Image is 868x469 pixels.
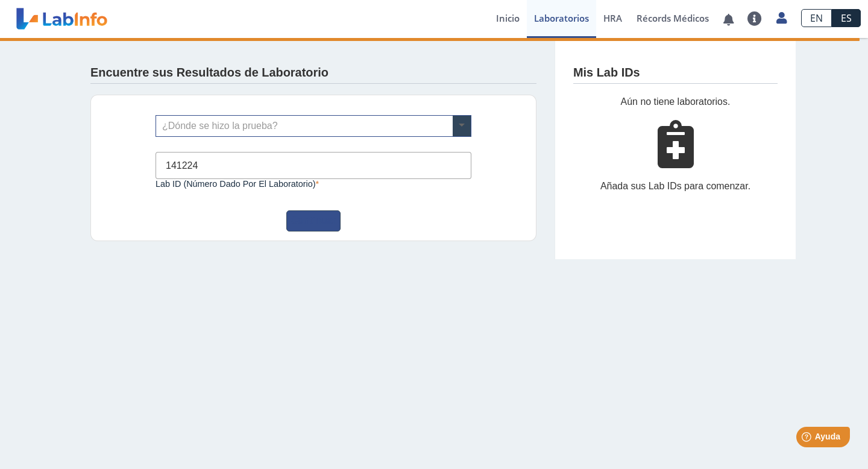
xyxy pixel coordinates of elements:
h4: Encuentre sus Resultados de Laboratorio [90,66,329,80]
label: Lab ID (número dado por el laboratorio) [156,179,471,189]
span: HRA [603,12,622,24]
a: EN [801,9,832,27]
div: Añada sus Lab IDs para comenzar. [573,179,778,194]
iframe: Help widget launcher [761,422,855,456]
h4: Mis Lab IDs [573,66,640,80]
a: ES [832,9,861,27]
button: Continuar [286,210,341,231]
div: Aún no tiene laboratorios. [573,95,778,109]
